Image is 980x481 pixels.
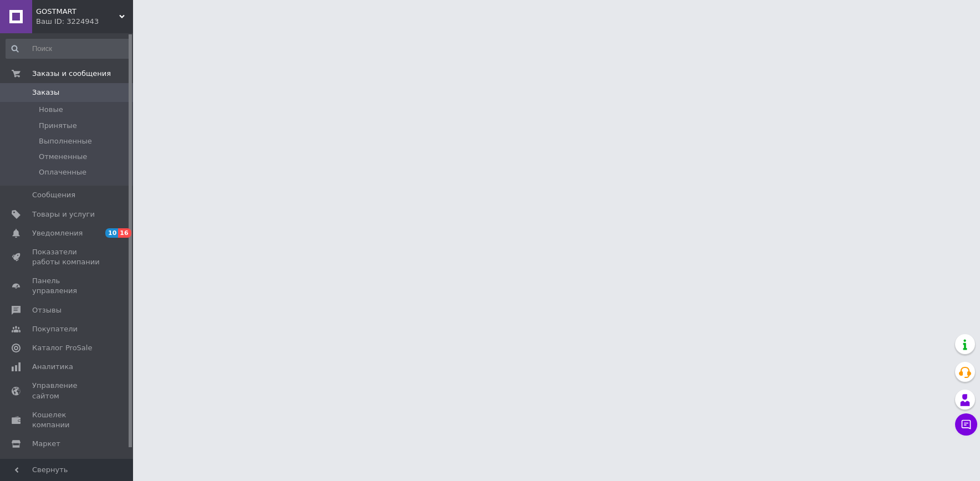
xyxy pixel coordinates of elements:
input: Поиск [6,39,131,59]
span: Уведомления [32,228,83,238]
span: Оплаченные [39,167,86,177]
span: Панель управления [32,276,103,296]
span: GOSTMART [36,7,119,17]
span: Аналитика [32,362,73,372]
span: Показатели работы компании [32,247,103,267]
span: Заказы и сообщения [32,69,111,79]
span: Кошелек компании [32,410,103,430]
span: Покупатели [32,324,78,334]
button: Чат с покупателем [955,413,977,436]
span: Каталог ProSale [32,343,92,353]
span: Отмененные [39,152,87,162]
span: Настройки [32,458,73,468]
span: 16 [118,228,131,238]
span: Принятые [39,121,77,131]
span: Заказы [32,88,59,98]
span: Управление сайтом [32,381,103,401]
div: Ваш ID: 3224943 [36,17,133,27]
span: Отзывы [32,305,62,315]
span: Товары и услуги [32,209,95,219]
span: Сообщения [32,190,75,200]
span: Маркет [32,439,60,449]
span: Новые [39,105,63,115]
span: Выполненные [39,136,92,146]
span: 10 [105,228,118,238]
